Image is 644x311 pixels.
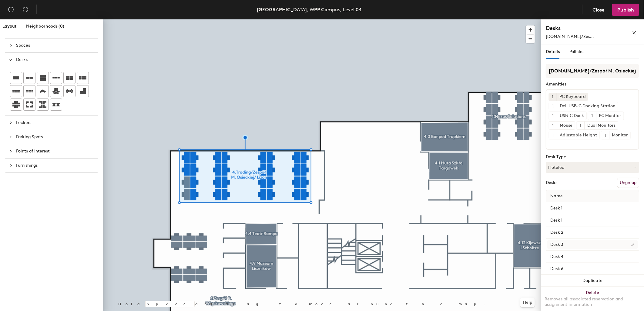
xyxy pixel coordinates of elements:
[9,121,12,125] span: collapsed
[596,112,624,120] div: PC Monitor
[547,191,566,202] span: Name
[577,122,585,129] button: 1
[549,102,557,110] button: 1
[546,24,612,32] h4: Desks
[547,265,638,273] input: Unnamed desk
[547,252,638,261] input: Unnamed desk
[557,112,586,120] div: USB-C Dock
[592,113,593,119] span: 1
[605,132,606,139] span: 1
[546,49,560,54] span: Details
[19,4,32,16] button: Redo (⌘ + ⇧ + Z)
[587,4,610,16] button: Close
[549,93,557,101] button: 1
[632,31,636,35] span: close
[16,38,94,52] span: Spaces
[557,122,575,129] div: Mouse
[546,34,594,39] span: [DOMAIN_NAME]/Zes...
[547,228,638,237] input: Unnamed desk
[609,131,630,139] div: Monitor
[549,112,557,120] button: 1
[9,44,12,47] span: collapsed
[557,131,599,139] div: Adjustable Height
[617,7,634,13] span: Publish
[585,122,618,129] div: Dual Monitors
[546,82,639,87] div: Amenities
[16,53,94,67] span: Desks
[16,159,94,172] span: Furnishings
[9,58,12,62] span: expanded
[2,24,16,29] span: Layout
[520,298,535,307] button: Help
[552,113,554,119] span: 1
[16,130,94,144] span: Parking Spots
[592,7,605,13] span: Close
[569,49,584,54] span: Policies
[9,135,12,139] span: collapsed
[546,180,557,185] div: Desks
[552,132,554,139] span: 1
[16,116,94,130] span: Lockers
[549,122,557,129] button: 1
[580,122,582,129] span: 1
[9,164,12,167] span: collapsed
[8,6,14,12] span: undo
[547,216,638,225] input: Unnamed desk
[257,6,362,13] div: [GEOGRAPHIC_DATA], WPP Campus, Level 04
[549,131,557,139] button: 1
[617,178,639,188] button: Ungroup
[546,155,639,159] div: Desk Type
[557,93,588,101] div: PC Keyboard
[16,144,94,158] span: Points of Interest
[9,149,12,153] span: collapsed
[5,4,17,16] button: Undo (⌘ + Z)
[547,240,638,249] input: Unnamed desk
[557,102,618,110] div: Dell USB-C Docking Station
[26,24,64,29] span: Neighborhoods (0)
[601,131,609,139] button: 1
[546,162,639,173] button: Hoteled
[547,204,638,212] input: Unnamed desk
[552,94,554,100] span: 1
[541,275,644,287] button: Duplicate
[588,112,596,120] button: 1
[552,122,554,129] span: 1
[612,4,639,16] button: Publish
[552,103,554,109] span: 1
[545,296,640,307] div: Removes all associated reservation and assignment information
